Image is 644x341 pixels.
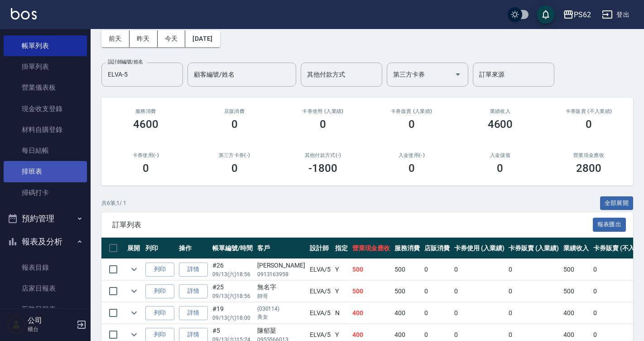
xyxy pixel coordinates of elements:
[333,259,350,280] td: Y
[257,305,280,313] p: (030114)
[600,196,634,210] button: 全部展開
[185,30,220,47] button: [DATE]
[4,278,87,299] a: 店家日報表
[108,58,143,65] label: 設計師編號/姓名
[574,9,591,20] div: PS62
[4,56,87,77] a: 掛單列表
[112,152,179,158] h2: 卡券使用(-)
[308,162,337,175] h3: -1800
[576,162,601,175] h3: 2800
[179,306,208,320] a: 詳情
[422,281,452,302] td: 0
[4,35,87,56] a: 帳單列表
[559,5,595,24] button: PS62
[231,162,238,175] h3: 0
[392,281,422,302] td: 500
[257,326,305,336] div: 陳郁棻
[212,292,253,300] p: 09/13 (六) 18:56
[561,238,591,259] th: 業績收入
[28,325,74,333] p: 櫃台
[593,220,626,229] a: 報表匯出
[143,162,149,175] h3: 0
[125,238,143,259] th: 展開
[145,263,174,277] button: 列印
[452,259,507,280] td: 0
[210,259,255,280] td: #26
[333,238,350,259] th: 指定
[257,313,305,321] p: 美女
[392,302,422,324] td: 400
[409,162,415,175] h3: 0
[451,67,465,82] button: Open
[598,6,633,23] button: 登出
[333,281,350,302] td: Y
[257,261,305,270] div: [PERSON_NAME]
[452,238,507,259] th: 卡券使用 (入業績)
[257,283,305,292] div: 無名字
[127,284,141,298] button: expand row
[4,77,87,98] a: 營業儀表板
[210,302,255,324] td: #19
[4,207,87,230] button: 預約管理
[28,316,74,325] h5: 公司
[467,108,534,114] h2: 業績收入
[127,306,141,320] button: expand row
[7,316,25,334] img: Person
[506,259,561,280] td: 0
[586,118,592,131] h3: 0
[231,118,238,131] h3: 0
[130,30,158,47] button: 昨天
[4,98,87,119] a: 現金收支登錄
[133,118,159,131] h3: 4600
[350,238,393,259] th: 營業現金應收
[561,302,591,324] td: 400
[308,281,333,302] td: ELVA /5
[257,270,305,278] p: 0913163958
[101,30,130,47] button: 前天
[11,8,37,19] img: Logo
[177,238,210,259] th: 操作
[350,281,393,302] td: 500
[145,306,174,320] button: 列印
[392,259,422,280] td: 500
[4,140,87,161] a: 每日結帳
[537,5,555,24] button: save
[201,152,268,158] h2: 第三方卡券(-)
[561,281,591,302] td: 500
[4,230,87,253] button: 報表及分析
[506,302,561,324] td: 0
[308,302,333,324] td: ELVA /5
[320,118,326,131] h3: 0
[452,281,507,302] td: 0
[112,220,593,229] span: 訂單列表
[212,270,253,278] p: 09/13 (六) 18:56
[378,108,445,114] h2: 卡券販賣 (入業績)
[101,199,126,207] p: 共 6 筆, 1 / 1
[506,238,561,259] th: 卡券販賣 (入業績)
[289,108,356,114] h2: 卡券使用 (入業績)
[4,161,87,182] a: 排班表
[201,108,268,114] h2: 店販消費
[4,182,87,203] a: 掃碼打卡
[350,259,393,280] td: 500
[555,152,622,158] h2: 營業現金應收
[392,238,422,259] th: 服務消費
[112,108,179,114] h3: 服務消費
[257,292,305,300] p: 帥哥
[210,238,255,259] th: 帳單編號/時間
[409,118,415,131] h3: 0
[4,119,87,140] a: 材料自購登錄
[179,284,208,298] a: 詳情
[593,218,626,232] button: 報表匯出
[378,152,445,158] h2: 入金使用(-)
[555,108,622,114] h2: 卡券販賣 (不入業績)
[350,302,393,324] td: 400
[422,259,452,280] td: 0
[179,263,208,277] a: 詳情
[506,281,561,302] td: 0
[488,118,513,131] h3: 4600
[467,152,534,158] h2: 入金儲值
[422,302,452,324] td: 0
[4,299,87,320] a: 互助日報表
[255,238,308,259] th: 客戶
